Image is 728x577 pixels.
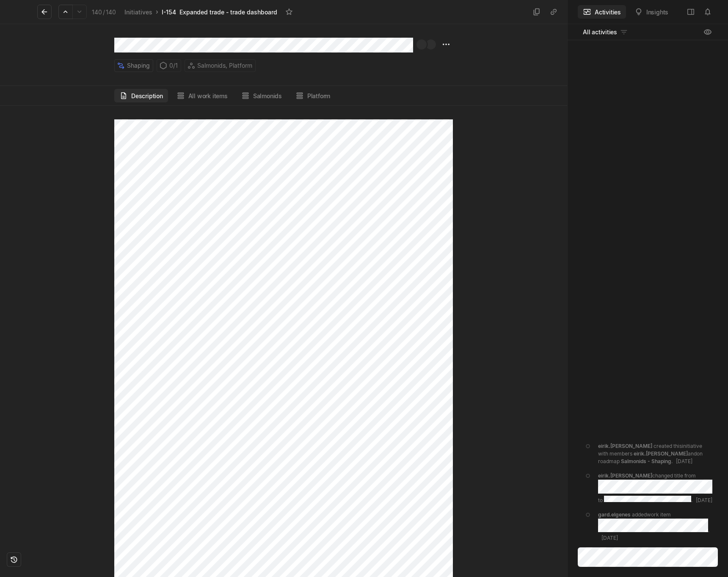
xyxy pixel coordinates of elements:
[290,89,335,102] button: Platform
[621,458,671,464] span: Salmonids - Shaping
[578,5,626,19] button: Activities
[598,472,652,479] span: eirik.[PERSON_NAME]
[123,6,154,18] a: Initiatives
[598,511,631,518] span: gard.elgenes
[162,8,176,17] div: I-154
[179,8,277,17] div: Expanded trade - trade dashboard
[598,472,713,504] div: changed title from to .
[634,450,688,457] span: eirik.[PERSON_NAME]
[236,89,287,102] button: Salmonids
[127,60,150,72] span: Shaping
[583,28,617,36] span: All activities
[578,25,633,39] button: All activities
[598,443,652,449] span: eirik.[PERSON_NAME]
[598,511,713,542] div: added work item .
[156,8,158,16] div: ›
[171,89,233,102] button: All work items
[92,8,116,17] div: 140 140
[676,458,692,464] span: [DATE]
[601,535,618,541] span: [DATE]
[696,497,712,503] span: [DATE]
[598,442,713,465] div: created this initiative with members and on roadmap .
[103,8,105,16] span: /
[157,59,181,72] div: 0 / 1
[114,89,168,102] button: Description
[629,5,673,19] button: Insights
[197,60,252,72] span: Salmonids, Platform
